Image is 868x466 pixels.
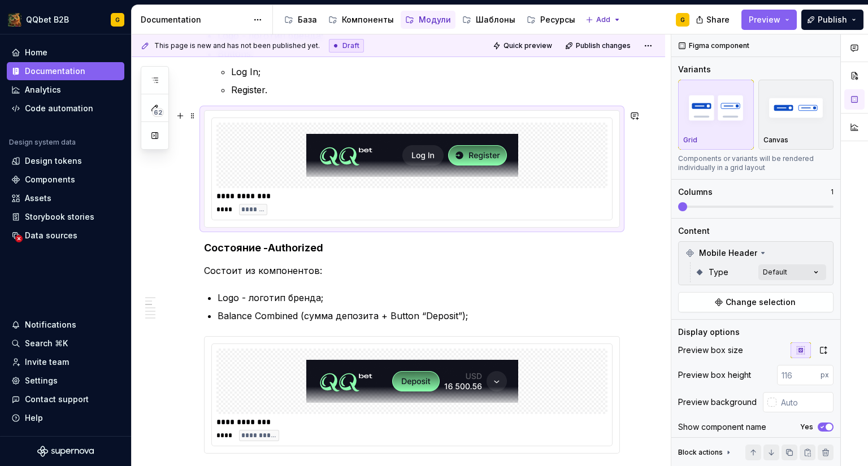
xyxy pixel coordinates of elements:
div: Search ⌘K [25,338,68,349]
div: Mobile Header [681,244,831,262]
div: QQbet B2B [26,14,69,25]
a: Code automation [7,99,124,117]
span: Mobile Header [699,247,757,259]
div: Storybook stories [25,211,94,223]
button: Publish changes [562,38,636,54]
a: Data sources [7,227,124,245]
img: placeholder [683,87,749,128]
div: Ресурсы [540,14,575,25]
div: Content [678,225,710,237]
a: Components [7,171,124,189]
p: 1 [831,188,834,197]
span: Type [709,267,728,278]
button: Publish [801,10,863,30]
span: This page is new and has not been published yet. [154,41,320,50]
p: Canvas [763,136,788,145]
div: Display options [678,326,740,338]
div: База [298,14,317,25]
div: Documentation [25,66,85,77]
button: placeholderCanvas [758,80,834,150]
div: Variants [678,64,711,75]
div: Contact support [25,394,89,405]
a: Компоненты [324,11,398,29]
div: Data sources [25,230,77,241]
span: 62 [152,108,164,117]
input: 116 [777,365,821,385]
p: Log In; [231,65,620,79]
a: Documentation [7,62,124,80]
a: Design tokens [7,152,124,170]
p: Logo - логотип бренда; [218,291,620,304]
a: Модули [401,11,455,29]
p: Balance Combined (сумма депозита + Button “Deposit”); [218,309,620,323]
div: Модули [419,14,451,25]
p: Состоит из компонентов: [204,264,620,277]
label: Yes [800,423,813,432]
div: Components or variants will be rendered individually in a grid layout [678,154,834,172]
button: QQbet B2BG [2,7,129,32]
a: Ресурсы [522,11,580,29]
div: Design system data [9,138,76,147]
button: Add [582,12,624,28]
p: Grid [683,136,697,145]
a: Storybook stories [7,208,124,226]
svg: Supernova Logo [37,446,94,457]
span: Change selection [726,297,796,308]
span: Preview [749,14,780,25]
div: G [680,15,685,24]
span: Share [706,14,730,25]
p: Register. [231,83,620,97]
span: Quick preview [504,41,552,50]
span: Add [596,15,610,24]
button: Help [7,409,124,427]
div: Documentation [141,14,248,25]
div: Design tokens [25,155,82,167]
div: Columns [678,186,713,198]
a: Invite team [7,353,124,371]
button: placeholderGrid [678,80,754,150]
div: Invite team [25,356,69,368]
div: Assets [25,193,51,204]
div: Preview box height [678,369,751,381]
a: База [280,11,322,29]
button: Preview [741,10,797,30]
strong: Состояние - [204,242,268,254]
img: 491028fe-7948-47f3-9fb2-82dab60b8b20.png [8,13,21,27]
a: Шаблоны [458,11,520,29]
p: px [821,371,829,380]
div: Show component name [678,421,766,433]
button: Quick preview [489,38,557,54]
img: placeholder [763,87,829,128]
div: Notifications [25,319,76,330]
button: Share [690,10,737,30]
div: G [115,15,120,24]
span: Publish changes [576,41,631,50]
div: Components [25,174,75,185]
div: Block actions [678,448,723,457]
button: Default [758,264,826,280]
div: Analytics [25,84,61,95]
button: Search ⌘K [7,334,124,352]
button: Change selection [678,292,834,312]
a: Settings [7,372,124,390]
div: Page tree [280,8,580,31]
button: Contact support [7,390,124,408]
div: Block actions [678,445,733,460]
div: Компоненты [342,14,394,25]
input: Auto [776,392,834,412]
button: Notifications [7,316,124,334]
a: Analytics [7,81,124,99]
h4: Authorized [204,241,620,255]
a: Assets [7,189,124,207]
div: Preview background [678,397,757,408]
div: Preview box size [678,345,743,356]
div: Help [25,412,43,424]
div: Default [763,268,787,277]
div: Home [25,47,47,58]
div: Settings [25,375,58,386]
span: Draft [342,41,359,50]
div: Code automation [25,103,93,114]
span: Publish [818,14,847,25]
div: Шаблоны [476,14,515,25]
